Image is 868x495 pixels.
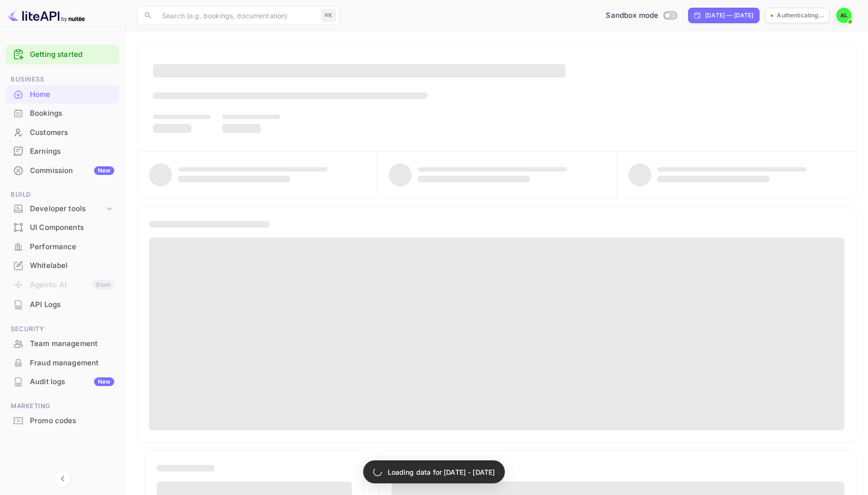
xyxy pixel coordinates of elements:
div: [DATE] — [DATE] [705,11,753,20]
div: Audit logs [30,376,114,388]
div: Team management [6,334,119,353]
div: Bookings [30,108,114,119]
span: Build [6,189,119,200]
a: Promo codes [6,412,119,429]
input: Search (e.g. bookings, documentation) [156,6,317,25]
a: Home [6,85,119,103]
div: Bookings [6,104,119,123]
a: Bookings [6,104,119,122]
a: UI Components [6,218,119,236]
button: Collapse navigation [54,470,71,487]
a: Customers [6,123,119,141]
div: Developer tools [30,203,105,214]
div: Getting started [6,45,119,65]
a: Audit logsNew [6,373,119,390]
div: Customers [6,123,119,142]
span: Business [6,74,119,85]
div: Commission [30,165,114,176]
a: Whitelabel [6,256,119,274]
div: Performance [30,241,114,253]
a: Performance [6,238,119,255]
div: Promo codes [30,415,114,427]
div: Developer tools [6,201,119,217]
div: Promo codes [6,412,119,430]
a: Getting started [30,49,114,60]
p: Loading data for [DATE] - [DATE] [388,467,495,477]
a: Team management [6,334,119,352]
span: Security [6,324,119,334]
a: CommissionNew [6,161,119,179]
div: Whitelabel [30,260,114,271]
div: Audit logsNew [6,373,119,391]
div: New [94,377,114,386]
div: Home [30,89,114,100]
div: Earnings [30,146,114,157]
div: Earnings [6,142,119,161]
div: ⌘K [321,9,336,22]
div: Performance [6,238,119,256]
img: LiteAPI logo [8,8,85,23]
a: Earnings [6,142,119,160]
span: Marketing [6,401,119,412]
div: Customers [30,127,114,138]
div: Fraud management [6,354,119,373]
div: API Logs [6,295,119,314]
a: Fraud management [6,354,119,372]
div: Home [6,85,119,104]
img: Abdelhakim Ait Lafkih [836,8,852,23]
div: Switch to Production mode [602,10,680,21]
div: Team management [30,338,114,349]
div: New [94,166,114,175]
span: Sandbox mode [606,10,658,21]
div: Fraud management [30,358,114,369]
p: Authenticating... [777,11,824,20]
div: API Logs [30,299,114,310]
div: Whitelabel [6,256,119,275]
div: CommissionNew [6,161,119,180]
div: UI Components [30,222,114,233]
a: API Logs [6,295,119,313]
div: UI Components [6,218,119,237]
